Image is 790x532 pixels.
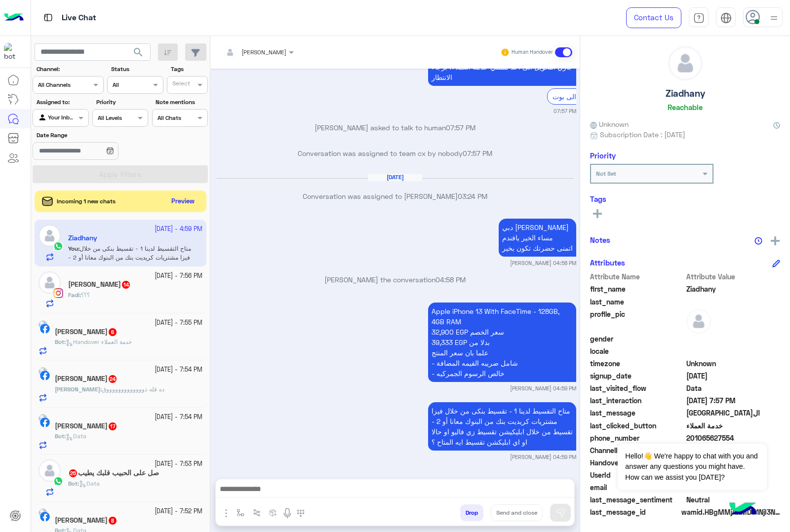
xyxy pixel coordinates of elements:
[68,480,78,487] span: Bot
[111,65,162,74] label: Status
[33,165,208,183] button: Apply Filters
[754,237,762,245] img: notes
[214,191,576,201] p: Conversation was assigned to [PERSON_NAME]
[681,507,780,517] span: wamid.HBgMMjAxMDY1NjI3NTU0FQIAEhggQUM1RTQzQzgwQUJCOTNFM0U0OEQ3MDg5NThBNkFGNUMA
[68,291,79,299] span: Fadi
[79,480,100,487] span: Data
[596,170,616,177] b: Not Set
[668,103,703,112] h6: Reachable
[590,470,684,480] span: UserId
[590,433,684,443] span: phone_number
[55,432,64,440] span: Bot
[66,432,86,440] span: Data
[666,88,705,99] h5: Ziadhany
[109,517,117,525] span: 8
[590,235,610,244] h6: Notes
[590,297,684,307] span: last_name
[126,43,151,65] button: search
[726,493,760,527] img: hulul-logo.png
[590,271,684,282] span: Attribute Name
[253,509,261,517] img: Trigger scenario
[40,512,50,522] img: Facebook
[590,358,684,369] span: timezone
[686,383,781,393] span: Data
[68,480,79,487] b: :
[55,516,118,525] h5: Amin Ammar
[590,119,629,129] span: Unknown
[155,271,202,281] small: [DATE] - 7:56 PM
[686,371,781,381] span: 2025-10-08T19:26:25.78Z
[155,459,202,469] small: [DATE] - 7:53 PM
[155,413,202,422] small: [DATE] - 7:54 PM
[590,408,684,418] span: last_message
[122,281,130,289] span: 14
[55,338,66,345] b: :
[220,507,232,519] img: send attachment
[39,320,47,329] img: picture
[499,219,576,257] p: 11/10/2025, 4:58 PM
[590,258,625,267] h6: Attributes
[771,236,780,245] img: add
[40,324,50,334] img: Facebook
[132,46,144,58] span: search
[4,7,24,28] img: Logo
[368,174,422,181] h6: [DATE]
[689,7,709,28] a: tab
[66,338,132,345] span: Handover خدمة العملاء
[590,507,679,517] span: last_message_id
[553,107,576,115] small: 07:57 PM
[618,444,766,490] span: Hello!👋 We're happy to chat with you and answer any questions you might have. How can we assist y...
[669,46,702,80] img: defaultAdmin.png
[297,509,305,517] img: make a call
[37,65,103,74] label: Channel:
[446,123,475,132] span: 07:57 PM
[590,482,684,493] span: email
[68,469,159,477] h5: صل على الحبيب قلبك يطيب
[491,504,543,521] button: Send and close
[96,98,147,107] label: Priority
[590,420,684,431] span: last_clicked_button
[590,151,616,160] h6: Priority
[55,422,118,430] h5: Mohamad Soliman Ellheby
[686,408,781,418] span: القاهرة
[214,274,576,285] p: [PERSON_NAME] the conversation
[214,122,576,133] p: [PERSON_NAME] asked to talk to human
[40,371,50,380] img: Facebook
[4,43,22,61] img: 1403182699927242
[686,395,781,406] span: 2025-10-10T16:57:46.675Z
[590,334,684,344] span: gender
[428,58,576,86] p: 10/10/2025, 7:57 PM
[626,7,681,28] a: Contact Us
[39,367,47,376] img: picture
[156,98,206,107] label: Note mentions
[590,494,684,505] span: last_message_sentiment
[269,509,277,517] img: create order
[768,12,780,24] img: profile
[55,432,66,440] b: :
[686,271,781,282] span: Attribute Value
[686,494,781,505] span: 0
[69,469,77,477] span: 25
[55,385,100,393] span: [PERSON_NAME]
[40,418,50,427] img: Facebook
[510,453,576,461] small: [PERSON_NAME] 04:59 PM
[109,328,117,336] span: 6
[57,197,116,206] span: Incoming 1 new chats
[510,259,576,267] small: [PERSON_NAME] 04:58 PM
[55,338,64,345] span: Bot
[249,504,265,521] button: Trigger scenario
[109,422,117,430] span: 17
[686,309,711,334] img: defaultAdmin.png
[155,318,202,328] small: [DATE] - 7:55 PM
[686,284,781,294] span: Ziadhany
[590,309,684,332] span: profile_pic
[590,445,684,456] span: ChannelId
[435,275,466,284] span: 04:58 PM
[686,420,781,431] span: خدمة العملاء
[53,476,63,486] img: WhatsApp
[460,504,483,521] button: Drop
[68,291,81,299] b: :
[458,192,487,200] span: 03:24 PM
[39,508,47,517] img: picture
[555,508,565,518] img: send message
